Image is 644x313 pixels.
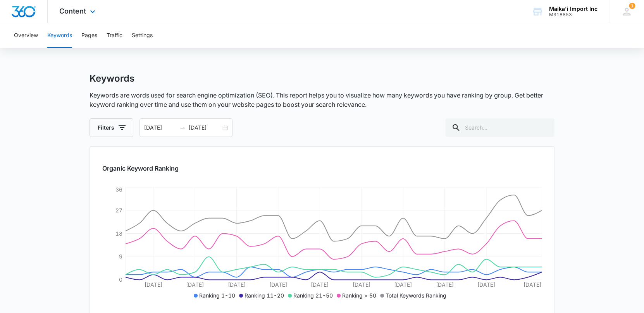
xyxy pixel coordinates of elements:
[144,123,176,132] input: Start date
[629,3,635,9] div: notifications count
[107,23,122,48] button: Traffic
[132,23,153,48] button: Settings
[186,281,204,288] tspan: [DATE]
[477,281,495,288] tspan: [DATE]
[227,281,245,288] tspan: [DATE]
[47,23,72,48] button: Keywords
[90,118,133,137] button: Filters
[342,292,376,299] span: Ranking > 50
[549,6,598,12] div: account name
[119,276,122,283] tspan: 0
[115,186,122,192] tspan: 36
[445,118,554,137] input: Search...
[199,292,235,299] span: Ranking 1-10
[14,23,38,48] button: Overview
[629,3,635,9] span: 1
[90,91,554,109] p: Keywords are words used for search engine optimization (SEO). This report helps you to visualize ...
[436,281,453,288] tspan: [DATE]
[269,281,287,288] tspan: [DATE]
[386,292,446,299] span: Total Keywords Ranking
[179,125,186,131] span: to
[145,281,162,288] tspan: [DATE]
[311,281,329,288] tspan: [DATE]
[115,207,122,214] tspan: 27
[81,23,97,48] button: Pages
[523,281,541,288] tspan: [DATE]
[189,123,221,132] input: End date
[102,164,542,173] h2: Organic Keyword Ranking
[353,281,370,288] tspan: [DATE]
[115,230,122,236] tspan: 18
[549,12,598,17] div: account id
[59,7,86,15] span: Content
[179,125,186,131] span: swap-right
[245,292,284,299] span: Ranking 11-20
[119,253,122,260] tspan: 9
[394,281,412,288] tspan: [DATE]
[293,292,333,299] span: Ranking 21-50
[90,73,134,84] h1: Keywords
